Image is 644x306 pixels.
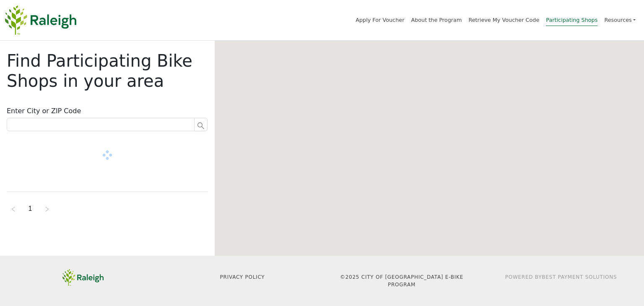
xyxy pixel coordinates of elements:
[220,274,265,280] a: Privacy Policy
[23,202,37,215] li: 1
[7,106,208,116] p: Enter City or ZIP Code
[546,17,597,26] a: Participating Shops
[10,206,16,212] span: left
[7,202,20,215] button: left
[44,206,50,212] span: right
[62,269,103,286] img: Columbus City Council
[40,202,54,215] li: Next Page
[7,202,20,215] li: Previous Page
[505,274,617,280] a: Powered ByBest Payment Solutions
[468,17,539,23] a: Retrieve My Voucher Code
[5,5,76,35] img: Program logo
[194,118,208,131] button: search
[327,273,476,288] p: © 2025 City of [GEOGRAPHIC_DATA] E-Bike Program
[356,17,404,23] a: Apply For Voucher
[604,13,636,27] a: Resources
[24,202,36,215] a: 1
[7,51,208,91] h1: Find Participating Bike Shops in your area
[197,122,205,130] span: search
[40,202,54,215] button: right
[411,17,462,23] a: About the Program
